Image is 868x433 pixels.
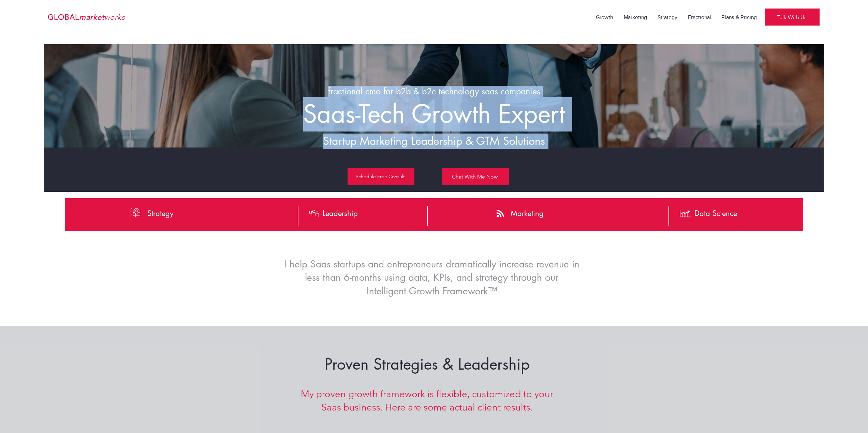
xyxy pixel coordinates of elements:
[590,13,762,22] nav: Site
[652,13,682,22] a: Strategy
[685,13,715,22] p: Fractional
[682,13,716,22] a: Fractional
[301,388,553,413] span: My proven growth framework is flexible, customized to your Saas business. Here are some actual cl...
[48,13,104,22] span: GLOBAL
[356,173,405,180] span: Schedule Free Consult
[325,354,530,374] span: Proven Strategies & Leadership
[765,9,820,26] button: Talk With Us
[618,13,652,22] a: Marketing
[442,168,509,185] button: Chat With Me Now
[323,134,545,148] span: Startup Marketing Leadership & GTM Solutions
[777,14,807,20] span: Talk With Us
[718,13,760,22] p: Plans & Pricing
[592,13,616,22] p: Growth
[303,98,565,130] span: Saas-Tech Growth Expert
[348,168,414,185] a: Schedule Free Consult
[48,13,125,22] a: GLOBALmarketworks
[511,208,544,218] span: Marketing
[590,13,618,22] a: Growth
[716,13,762,22] a: Plans & Pricing
[620,13,650,22] p: Marketing
[284,258,579,297] span: I help Saas startups and entrepreneurs dramatically increase revenue in less than 6-months using ...
[654,13,681,22] p: Strategy
[323,208,358,218] span: Leadership
[452,173,498,180] span: Chat With Me Now
[328,86,540,97] span: fractional cmo for b2b & b2c technology saas companies
[79,13,104,22] span: market
[694,208,737,218] span: Data Science
[836,401,868,433] iframe: Wix Chat
[104,13,125,22] span: works
[147,208,174,218] span: Strategy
